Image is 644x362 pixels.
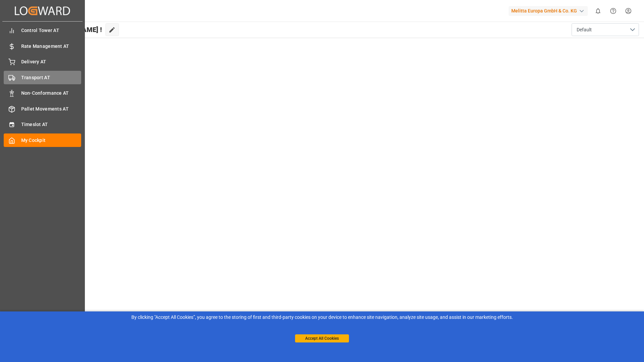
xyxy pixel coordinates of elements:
a: Transport AT [4,71,81,84]
button: Melitta Europa GmbH & Co. KG [509,4,590,17]
a: Delivery AT [4,55,81,68]
span: Transport AT [21,74,82,81]
span: Delivery AT [21,58,82,65]
button: open menu [572,23,639,36]
a: Pallet Movements AT [4,102,81,115]
span: Pallet Movements AT [21,105,82,113]
span: Timeslot AT [21,121,82,128]
a: Rate Management AT [4,39,81,53]
a: Timeslot AT [4,118,81,131]
a: My Cockpit [4,133,81,147]
button: Help Center [606,3,621,19]
button: show 0 new notifications [590,3,606,19]
a: Non-Conformance AT [4,87,81,100]
span: Rate Management AT [21,43,82,50]
span: My Cockpit [21,137,82,144]
span: Hello [PERSON_NAME] ! [28,23,102,36]
span: Control Tower AT [21,27,82,34]
span: Non-Conformance AT [21,90,82,97]
button: Accept All Cookies [295,334,349,342]
div: By clicking "Accept All Cookies”, you agree to the storing of first and third-party cookies on yo... [5,314,639,321]
span: Default [577,26,592,33]
div: Melitta Europa GmbH & Co. KG [509,6,588,16]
